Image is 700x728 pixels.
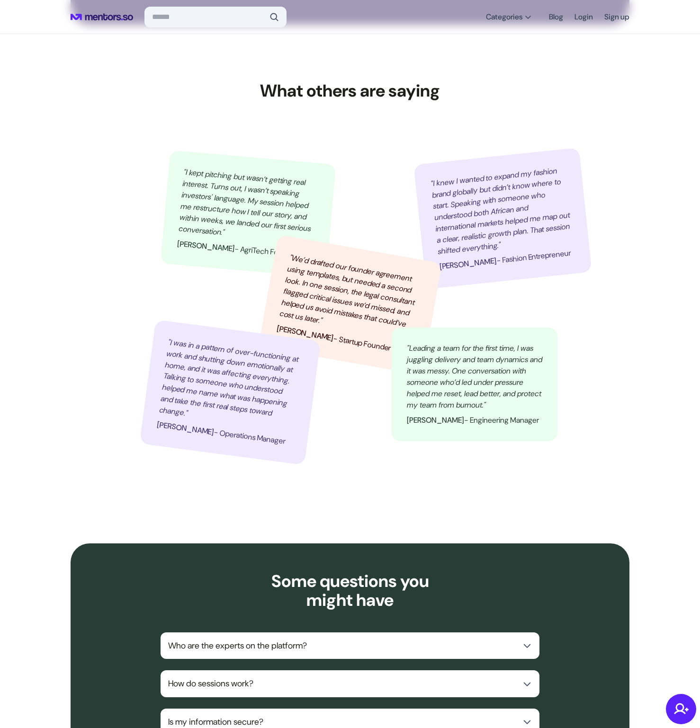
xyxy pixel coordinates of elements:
button: Who are the experts on the platform? [161,632,539,659]
span: [PERSON_NAME] [407,415,464,425]
a: Blog [549,9,563,26]
p: "Leading a team for the first time, I was juggling delivery and team dynamics and it was messy. O... [407,343,543,411]
span: [PERSON_NAME] [276,323,334,343]
span: [PERSON_NAME] [177,239,235,253]
p: Is my information secure? [168,716,517,728]
p: "We’d drafted our founder agreement using templates, but needed a second look. In one session, th... [278,252,424,343]
p: "I knew I wanted to expand my fashion brand globally but didn’t know where to start. Speaking wit... [431,164,574,257]
a: Login [574,9,593,26]
p: - Operations Manager [156,419,286,447]
p: - Engineering Manager [407,415,539,426]
p: Who are the experts on the platform? [168,640,517,652]
h3: What others are saying [260,81,440,100]
button: How do sessions work? [161,670,539,697]
p: - AgriTech Founder [177,238,298,260]
p: How do sessions work? [168,678,517,690]
a: Sign up [604,9,629,26]
span: [PERSON_NAME] [439,256,497,272]
p: "I kept pitching but wasn’t getting real interest. Turns out, I wasn’t speaking investors' langua... [178,166,319,246]
span: [PERSON_NAME] [157,419,215,437]
p: "I was in a pattern of over-functioning at work and shutting down emotionally at home, and it was... [159,337,304,433]
span: Categories [486,12,522,22]
p: - Fashion Entrepreneur [439,247,572,272]
h3: Some questions you might have [271,572,429,610]
button: Categories [480,9,538,26]
p: - Startup Founder [276,323,392,354]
